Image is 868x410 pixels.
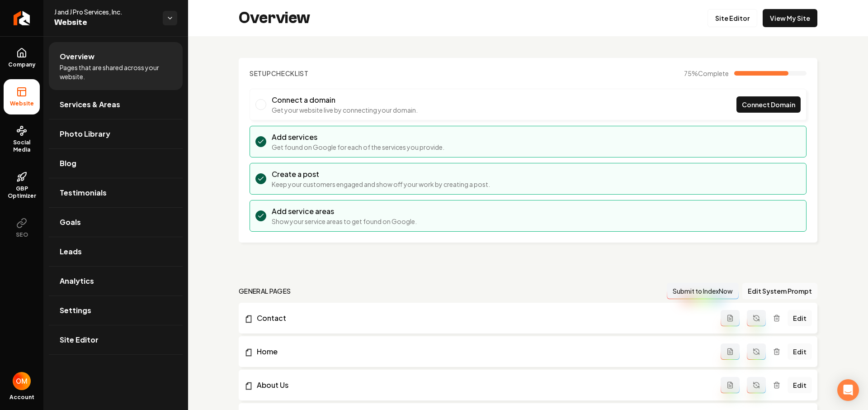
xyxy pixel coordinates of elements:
span: Site Editor [60,334,99,345]
span: Settings [60,305,91,316]
span: Pages that are shared across your website. [60,63,172,81]
a: Company [4,40,40,76]
span: Leads [60,246,82,257]
p: Get found on Google for each of the services you provide. [272,143,444,152]
a: Leads [49,237,183,266]
button: Edit System Prompt [742,283,817,299]
button: Submit to IndexNow [667,283,739,299]
a: Services & Areas [49,90,183,119]
p: Keep your customers engaged and show off your work by creating a post. [272,180,490,189]
a: Home [244,346,721,357]
span: Testimonials [60,187,107,198]
a: Connect Domain [736,96,801,113]
a: Testimonials [49,178,183,207]
span: GBP Optimizer [4,185,40,200]
a: Social Media [4,118,40,161]
span: Website [54,16,156,29]
img: Omar Molai [13,372,31,390]
a: Photo Library [49,119,183,148]
h2: Overview [239,9,310,27]
a: Goals [49,208,183,237]
button: Open user button [13,372,31,390]
button: Add admin page prompt [721,310,740,326]
h3: Add services [272,132,444,143]
span: Complete [698,69,729,77]
a: Settings [49,296,183,325]
div: Open Intercom Messenger [837,379,859,401]
a: Edit [788,343,812,360]
h3: Add service areas [272,206,417,217]
span: Goals [60,217,81,228]
a: View My Site [763,9,817,27]
button: SEO [4,210,40,246]
button: Add admin page prompt [721,377,740,393]
span: SEO [12,231,32,238]
h2: Checklist [250,69,309,78]
span: Account [9,394,34,401]
span: Overview [60,51,94,62]
span: Analytics [60,276,94,286]
span: Company [5,61,39,68]
h2: general pages [239,286,291,296]
a: Blog [49,149,183,178]
a: About Us [244,380,721,391]
a: Site Editor [49,325,183,354]
img: Rebolt Logo [14,11,30,25]
span: J and J Pro Services, Inc. [54,7,156,16]
span: Photo Library [60,129,110,139]
a: Edit [788,377,812,393]
span: Connect Domain [742,100,795,110]
span: Website [6,100,38,107]
span: 75 % [684,69,729,78]
span: Blog [60,158,76,169]
p: Get your website live by connecting your domain. [272,105,418,114]
h3: Connect a domain [272,95,418,105]
p: Show your service areas to get found on Google. [272,217,417,226]
span: Services & Areas [60,99,120,110]
span: Social Media [4,139,40,153]
span: Setup [250,69,271,77]
a: Contact [244,313,721,324]
a: Site Editor [708,9,757,27]
a: Edit [788,310,812,326]
a: GBP Optimizer [4,164,40,207]
a: Analytics [49,267,183,296]
button: Add admin page prompt [721,343,740,360]
h3: Create a post [272,169,490,180]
